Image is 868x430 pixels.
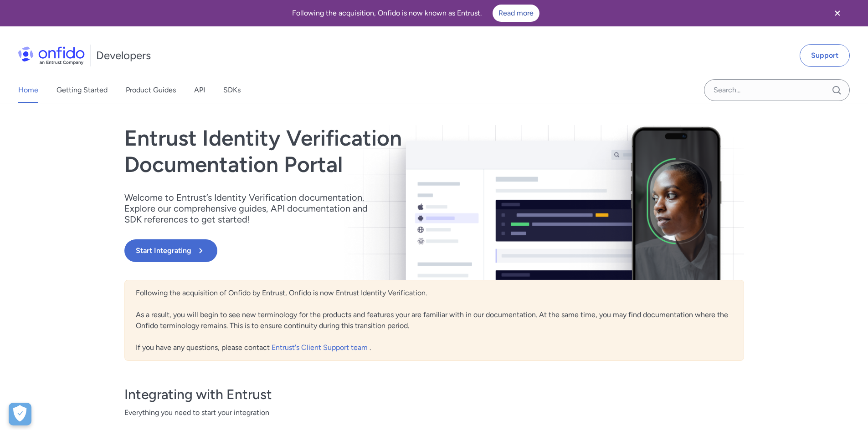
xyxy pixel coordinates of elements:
span: Everything you need to start your integration [124,407,744,418]
p: Welcome to Entrust’s Identity Verification documentation. Explore our comprehensive guides, API d... [124,192,380,225]
input: Onfido search input field [704,79,850,101]
a: Entrust's Client Support team [272,343,370,352]
a: Getting Started [56,77,108,103]
h3: Integrating with Entrust [124,385,744,404]
svg: Close banner [832,8,843,19]
div: Cookie Preferences [9,403,31,425]
a: Support [800,44,850,67]
img: Onfido Logo [18,46,85,65]
a: SDKs [223,77,241,103]
a: Read more [493,5,539,22]
a: Home [18,77,38,103]
div: Following the acquisition of Onfido by Entrust, Onfido is now Entrust Identity Verification. As a... [124,280,744,361]
a: Product Guides [126,77,176,103]
a: Start Integrating [124,239,558,262]
button: Open Preferences [9,403,31,425]
div: Following the acquisition, Onfido is now known as Entrust. [11,5,821,22]
button: Start Integrating [124,239,217,262]
button: Close banner [821,2,854,25]
h1: Entrust Identity Verification Documentation Portal [124,125,558,177]
a: API [194,77,205,103]
h1: Developers [96,48,151,63]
